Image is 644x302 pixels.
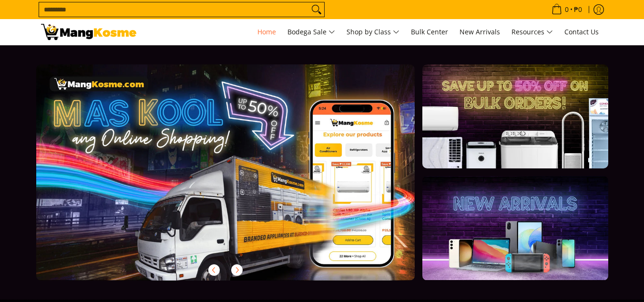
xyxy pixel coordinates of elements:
span: Bulk Center [411,27,448,36]
span: Contact Us [564,27,599,36]
span: New Arrivals [460,27,500,36]
img: Mang Kosme: Your Home Appliances Warehouse Sale Partner! [41,24,136,40]
a: Bulk Center [406,19,453,45]
a: Shop by Class [342,19,404,45]
a: More [36,64,446,296]
a: Contact Us [560,19,603,45]
span: ₱0 [572,6,583,13]
a: New Arrivals [455,19,505,45]
nav: Main Menu [146,19,603,45]
button: Next [226,260,247,281]
button: Search [309,2,324,17]
span: 0 [563,6,570,13]
span: Resources [511,26,553,38]
a: Home [253,19,281,45]
span: Bodega Sale [287,26,335,38]
span: Home [257,27,276,36]
span: • [549,4,585,15]
button: Previous [204,260,225,281]
a: Bodega Sale [283,19,340,45]
span: Shop by Class [347,26,399,38]
a: Resources [507,19,558,45]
